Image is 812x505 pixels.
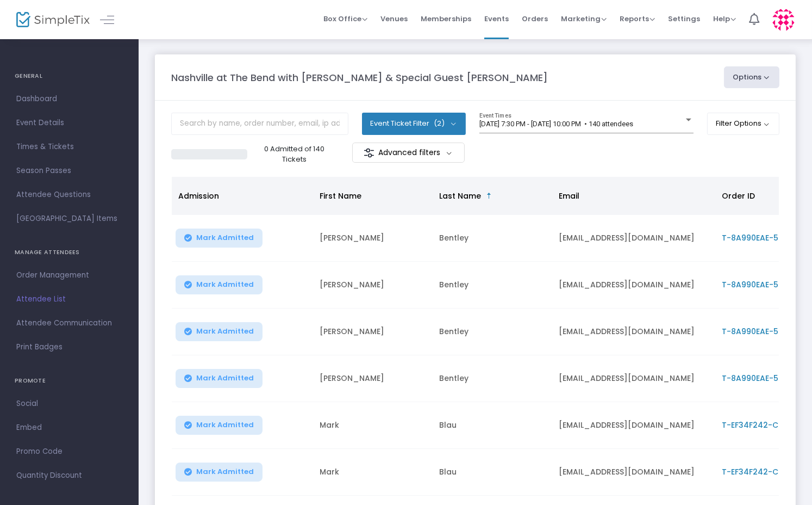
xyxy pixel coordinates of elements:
span: First Name [320,190,361,201]
td: [PERSON_NAME] [313,262,433,309]
span: Memberships [421,5,471,33]
span: Email [559,190,579,201]
span: Mark Admitted [196,233,254,242]
span: Season Passes [16,164,122,178]
span: Embed [16,421,122,435]
button: Mark Admitted [176,463,263,482]
td: [EMAIL_ADDRESS][DOMAIN_NAME] [552,402,715,449]
input: Search by name, order number, email, ip address [171,113,348,135]
span: Marketing [561,14,607,24]
span: Settings [668,5,700,33]
span: Social [16,397,122,411]
span: (2) [434,119,445,128]
span: Mark Admitted [196,467,254,476]
span: Dashboard [16,92,122,106]
span: Attendee Questions [16,188,122,202]
td: [EMAIL_ADDRESS][DOMAIN_NAME] [552,355,715,402]
td: [PERSON_NAME] [313,309,433,355]
td: Blau [433,449,552,496]
td: Bentley [433,309,552,355]
td: Mark [313,449,433,496]
span: [DATE] 7:30 PM - [DATE] 10:00 PM • 140 attendees [479,120,633,128]
td: [EMAIL_ADDRESS][DOMAIN_NAME] [552,262,715,309]
h4: GENERAL [15,65,124,87]
span: T-EF34F242-C [722,420,778,430]
h4: MANAGE ATTENDEES [15,242,124,263]
span: Events [484,5,509,33]
button: Mark Admitted [176,322,263,341]
img: filter [364,147,374,158]
button: Mark Admitted [176,229,263,248]
h4: PROMOTE [15,370,124,392]
span: Order ID [722,190,755,201]
span: Reports [620,14,655,24]
button: Mark Admitted [176,369,263,388]
span: Mark Admitted [196,327,254,336]
td: [EMAIL_ADDRESS][DOMAIN_NAME] [552,309,715,355]
span: Sortable [485,192,494,200]
span: Times & Tickets [16,140,122,154]
td: Mark [313,402,433,449]
span: Quantity Discount [16,469,122,483]
span: Admission [178,190,219,201]
p: 0 Admitted of 140 Tickets [252,144,338,165]
td: Bentley [433,215,552,262]
button: Mark Admitted [176,416,263,435]
button: Mark Admitted [176,275,263,294]
button: Options [724,66,779,88]
span: T-8A990EAE-5 [722,373,778,384]
button: Filter Options [707,113,779,134]
m-panel-title: Nashville at The Bend with [PERSON_NAME] & Special Guest [PERSON_NAME] [171,70,548,85]
td: [PERSON_NAME] [313,215,433,262]
button: Event Ticket Filter(2) [362,113,466,134]
span: Mark Admitted [196,421,254,429]
td: Blau [433,402,552,449]
span: [GEOGRAPHIC_DATA] Items [16,212,122,226]
span: Help [713,14,736,24]
m-button: Advanced filters [352,143,465,163]
span: Mark Admitted [196,374,254,383]
span: T-8A990EAE-5 [722,326,778,337]
span: T-8A990EAE-5 [722,232,778,243]
td: [EMAIL_ADDRESS][DOMAIN_NAME] [552,215,715,262]
span: T-EF34F242-C [722,466,778,477]
span: Attendee Communication [16,316,122,330]
span: Orders [522,5,548,33]
span: Mark Admitted [196,280,254,289]
span: Venues [380,5,408,33]
span: Last Name [439,190,481,201]
span: Attendee List [16,292,122,306]
td: Bentley [433,355,552,402]
span: Print Badges [16,340,122,354]
span: Order Management [16,268,122,282]
span: Event Details [16,116,122,130]
span: T-8A990EAE-5 [722,279,778,290]
td: [PERSON_NAME] [313,355,433,402]
span: Promo Code [16,445,122,459]
td: Bentley [433,262,552,309]
span: Box Office [323,14,367,24]
td: [EMAIL_ADDRESS][DOMAIN_NAME] [552,449,715,496]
